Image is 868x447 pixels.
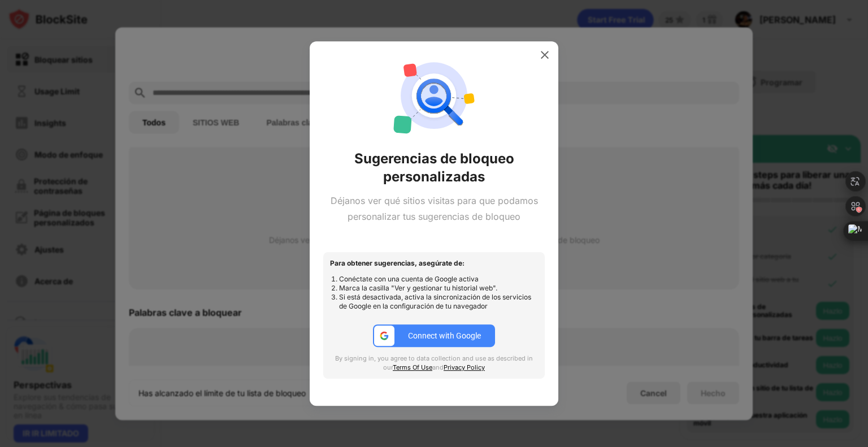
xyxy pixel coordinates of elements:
[408,331,481,340] div: Connect with Google
[379,331,389,341] img: google-ic
[339,284,538,293] li: Marca la casilla "Ver y gestionar tu historial web".
[432,363,444,371] span: and
[339,275,538,284] li: Conéctate con una cuenta de Google activa
[393,363,432,371] a: Terms Of Use
[330,259,538,268] div: Para obtener sugerencias, asegúrate de:
[339,293,538,311] li: Si está desactivada, activa la sincronización de los servicios de Google en la configuración de t...
[323,150,545,186] div: Sugerencias de bloqueo personalizadas
[444,363,485,371] a: Privacy Policy
[335,354,533,371] span: By signing in, you agree to data collection and use as described in our
[393,55,475,136] img: personal-suggestions.svg
[373,324,495,347] button: google-icConnect with Google
[323,193,545,225] div: Déjanos ver qué sitios visitas para que podamos personalizar tus sugerencias de bloqueo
